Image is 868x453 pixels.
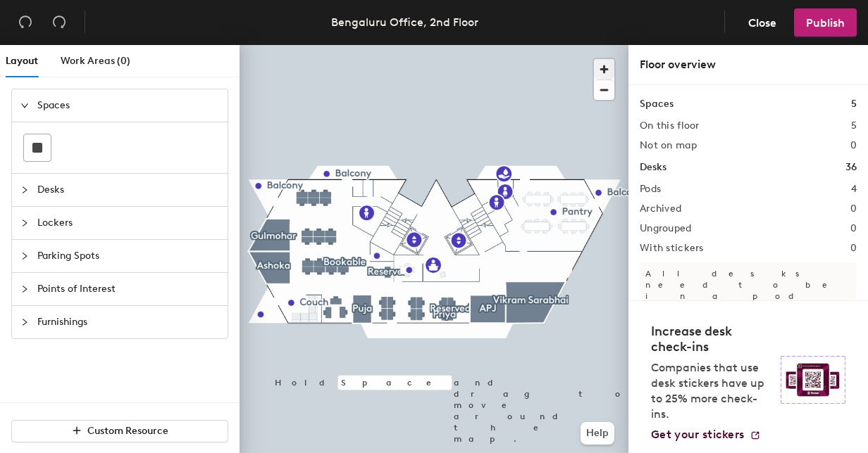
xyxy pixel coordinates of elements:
h2: 5 [851,120,857,132]
h2: On this floor [640,120,700,132]
span: Points of Interest [37,273,219,305]
h1: 5 [851,96,857,112]
button: Undo (⌘ + Z) [11,8,39,37]
span: Lockers [37,207,219,239]
span: Custom Resource [87,425,168,437]
p: Companies that use desk stickers have up to 25% more check-ins. [651,360,772,422]
span: Work Areas (0) [61,55,130,67]
span: expanded [20,101,29,110]
button: Custom Resource [11,420,228,442]
h2: With stickers [640,243,704,254]
h4: Increase desk check-ins [651,324,772,355]
h2: 0 [850,140,857,151]
h2: Archived [640,203,681,215]
span: Desks [37,174,219,206]
span: collapsed [20,252,29,260]
span: Furnishings [37,306,219,338]
h2: 0 [850,243,857,254]
h1: Desks [640,160,666,175]
h2: Pods [640,184,661,195]
button: Help [581,422,614,445]
span: Publish [806,16,845,30]
span: Layout [6,55,38,67]
h1: Spaces [640,96,674,112]
h2: 0 [850,223,857,234]
h2: Ungrouped [640,223,692,234]
p: All desks need to be in a pod before saving [640,262,857,330]
span: collapsed [20,318,29,326]
button: Close [736,8,788,37]
h2: Not on map [640,140,697,151]
span: Spaces [37,89,219,122]
img: Sticker logo [781,356,845,404]
span: collapsed [20,219,29,227]
button: Publish [794,8,857,37]
h2: 0 [850,203,857,215]
h2: 4 [851,184,857,195]
span: collapsed [20,186,29,194]
a: Get your stickers [651,428,761,442]
h1: 36 [845,160,857,175]
div: Bengaluru Office, 2nd Floor [331,13,478,31]
span: Close [748,16,776,30]
span: collapsed [20,285,29,293]
button: Redo (⌘ + ⇧ + Z) [45,8,73,37]
span: Get your stickers [651,428,744,441]
div: Floor overview [640,56,857,73]
span: Parking Spots [37,240,219,272]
